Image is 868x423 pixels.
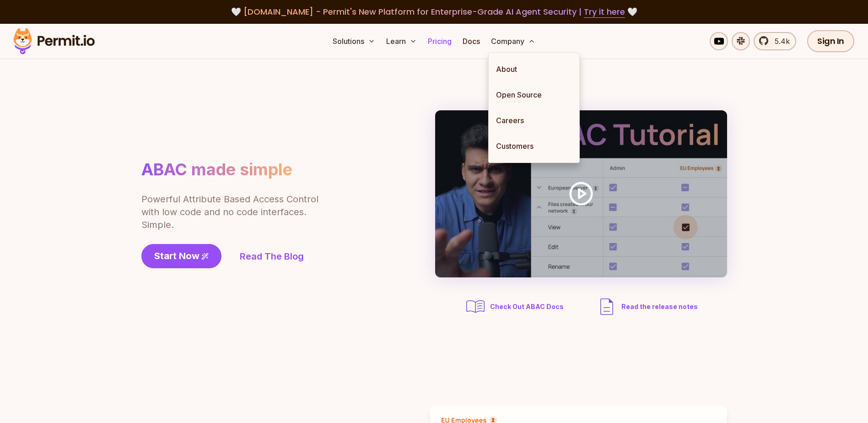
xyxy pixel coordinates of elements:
span: Check Out ABAC Docs [490,302,564,311]
a: Read The Blog [240,250,304,263]
a: Pricing [424,32,455,50]
img: abac docs [464,296,486,318]
span: [DOMAIN_NAME] - Permit's New Platform for Enterprise-Grade AI Agent Security | [243,6,625,17]
a: 5.4k [754,32,796,50]
span: 5.4k [769,36,790,47]
p: Powerful Attribute Based Access Control with low code and no code interfaces. Simple. [141,193,320,231]
button: Learn [383,32,421,50]
div: 🤍 🤍 [22,5,846,18]
a: Open Source [489,82,579,108]
a: Check Out ABAC Docs [464,296,566,318]
a: Start Now [141,244,221,268]
a: Read the release notes [596,296,698,318]
img: description [596,296,618,318]
span: Start Now [154,249,199,262]
button: Solutions [329,32,379,50]
a: Try it here [584,6,625,18]
a: Sign In [807,30,854,52]
a: About [489,56,579,82]
img: Permit logo [9,26,99,57]
h1: ABAC made simple [141,159,292,180]
button: Company [487,32,539,50]
a: Docs [459,32,484,50]
span: Read the release notes [621,302,698,311]
a: Careers [489,108,579,133]
a: Customers [489,133,579,159]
